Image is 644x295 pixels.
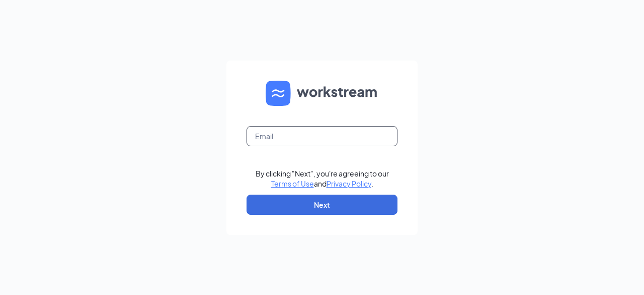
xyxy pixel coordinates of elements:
img: WS logo and Workstream text [266,81,378,106]
input: Email [247,126,397,146]
div: By clicking "Next", you're agreeing to our and . [256,168,389,189]
button: Next [247,195,397,215]
a: Terms of Use [271,179,314,188]
a: Privacy Policy [327,179,371,188]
